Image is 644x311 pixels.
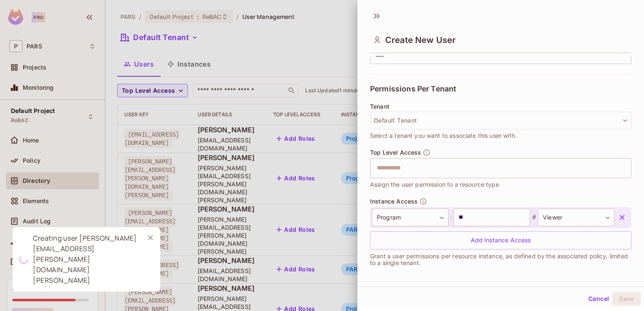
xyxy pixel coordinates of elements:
[612,292,641,306] button: Save
[538,209,614,226] div: Viewer
[144,231,157,244] button: Close
[370,112,631,129] button: Default Tenant
[370,198,418,205] span: Instance Access
[33,233,137,286] div: Creating user [PERSON_NAME][EMAIL_ADDRESS][PERSON_NAME][DOMAIN_NAME][PERSON_NAME]
[370,131,517,140] span: Select a tenant you want to associate this user with.
[370,231,631,249] div: Add Instance Access
[385,35,456,45] span: Create New User
[627,167,628,169] button: Open
[372,209,448,226] div: Program
[585,292,612,306] button: Cancel
[370,103,389,110] span: Tenant
[530,212,538,223] span: #
[448,212,453,223] span: :
[370,85,456,93] span: Permissions Per Tenant
[370,180,499,189] span: Assign the user permission to a resource type
[370,253,631,266] p: Grant a user permissions per resource instance, as defined by the associated policy, limited to a...
[370,149,421,156] span: Top Level Access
